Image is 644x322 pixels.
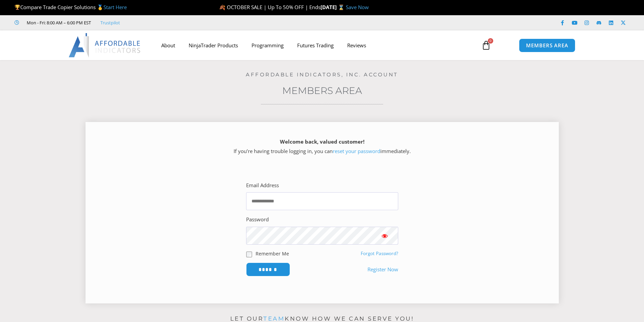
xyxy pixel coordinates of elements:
a: NinjaTrader Products [182,38,245,53]
a: Register Now [367,265,398,274]
span: 0 [488,38,493,44]
a: About [154,38,182,53]
label: Remember Me [256,250,289,257]
label: Email Address [246,181,279,190]
a: Forgot Password? [361,250,398,256]
nav: Menu [154,38,474,53]
a: reset your password [333,148,380,154]
span: MEMBERS AREA [526,43,568,48]
span: Compare Trade Copier Solutions 🥇 [15,4,127,10]
span: 🍂 OCTOBER SALE | Up To 50% OFF | Ends [219,4,320,10]
label: Password [246,215,269,224]
img: 🏆 [15,5,20,10]
img: LogoAI | Affordable Indicators – NinjaTrader [69,33,141,57]
strong: Welcome back, valued customer! [280,138,364,145]
a: 0 [471,35,501,55]
p: If you’re having trouble logging in, you can immediately. [97,137,547,156]
a: team [263,315,285,322]
a: Trustpilot [100,19,120,27]
a: Programming [245,38,290,53]
a: Reviews [340,38,373,53]
a: Start Here [103,4,127,10]
button: Show password [371,227,398,245]
a: Members Area [282,85,362,96]
a: Affordable Indicators, Inc. Account [246,71,398,78]
a: Futures Trading [290,38,340,53]
span: Mon - Fri: 8:00 AM – 6:00 PM EST [25,19,91,27]
a: MEMBERS AREA [519,39,575,52]
a: Save Now [346,4,369,10]
strong: [DATE] ⌛ [320,4,346,10]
